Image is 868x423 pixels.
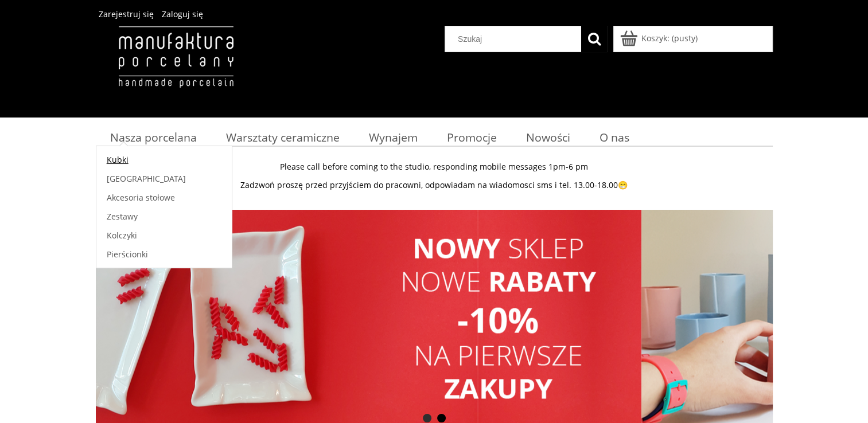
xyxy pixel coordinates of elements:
a: Produkty w koszyku 0. Przejdź do koszyka [622,33,698,44]
button: Szukaj [581,26,608,52]
p: Zadzwoń proszę przed przyjściem do pracowni, odpowiadam na wiadomosci sms i tel. 13.00-18.00😁 [96,180,773,190]
a: Promocje [432,126,511,148]
span: Nasza porcelana [110,130,197,145]
p: Please call before coming to the studio, responding mobile messages 1pm-6 pm [96,162,773,172]
a: Nowości [511,126,585,148]
span: Nowości [526,130,570,145]
span: Wynajem [369,130,418,145]
a: Nasza porcelana [96,126,212,148]
a: Warsztaty ceramiczne [211,126,354,148]
a: Wynajem [354,126,432,148]
b: (pusty) [672,33,698,44]
a: Zaloguj się [162,9,203,19]
a: Zarejestruj się [99,9,154,19]
span: Warsztaty ceramiczne [226,130,340,145]
img: Manufaktura Porcelany [96,26,256,112]
span: Koszyk: [641,33,670,44]
a: O nas [585,126,644,148]
input: Szukaj w sklepie [449,26,581,52]
span: O nas [600,130,629,145]
span: Promocje [447,130,497,145]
